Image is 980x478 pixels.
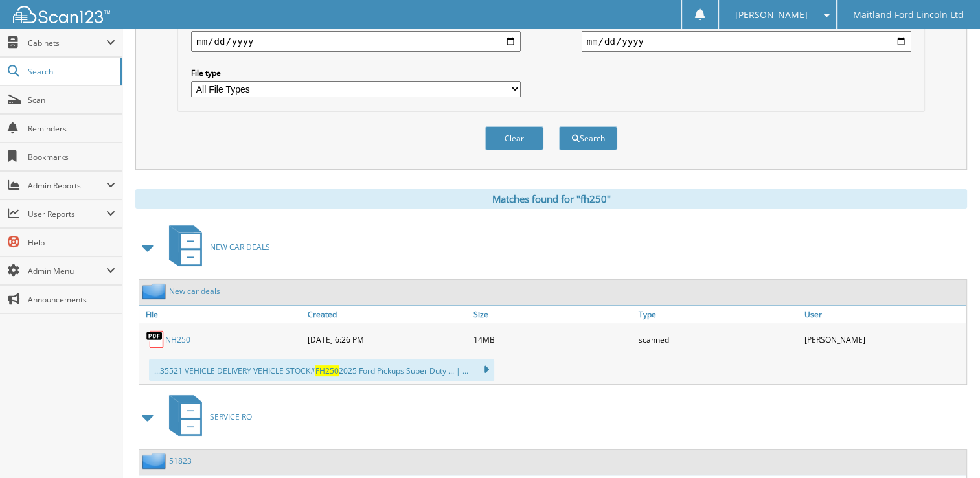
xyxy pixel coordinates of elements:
[853,11,964,19] span: Maitland Ford Lincoln Ltd
[169,286,220,297] a: New car deals
[139,306,304,323] a: File
[135,189,967,209] div: Matches found for "fh250"
[559,126,617,150] button: Search
[28,95,115,106] span: Scan
[635,306,801,323] a: Type
[28,180,106,191] span: Admin Reports
[210,242,270,253] span: NEW CAR DEALS
[28,209,106,220] span: User Reports
[28,66,113,77] span: Search
[28,266,106,277] span: Admin Menu
[191,67,521,78] label: File type
[146,330,165,349] img: PDF.png
[142,283,169,299] img: folder2.png
[28,294,115,305] span: Announcements
[165,334,190,345] a: NH250
[149,359,494,381] div: ...35521 VEHICLE DELIVERY VEHICLE STOCK# 2025 Ford Pickups Super Duty ... | ...
[304,306,470,323] a: Created
[735,11,808,19] span: [PERSON_NAME]
[210,411,252,422] span: SERVICE RO
[161,391,252,442] a: SERVICE RO
[28,152,115,163] span: Bookmarks
[485,126,543,150] button: Clear
[142,453,169,469] img: folder2.png
[169,455,192,466] a: 51823
[470,326,635,352] div: 14MB
[28,237,115,248] span: Help
[635,326,801,352] div: scanned
[28,123,115,134] span: Reminders
[582,31,911,52] input: end
[470,306,635,323] a: Size
[191,31,521,52] input: start
[801,326,966,352] div: [PERSON_NAME]
[161,222,270,273] a: NEW CAR DEALS
[801,306,966,323] a: User
[304,326,470,352] div: [DATE] 6:26 PM
[315,365,339,376] span: FH250
[13,6,110,23] img: scan123-logo-white.svg
[28,38,106,49] span: Cabinets
[915,416,980,478] iframe: Chat Widget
